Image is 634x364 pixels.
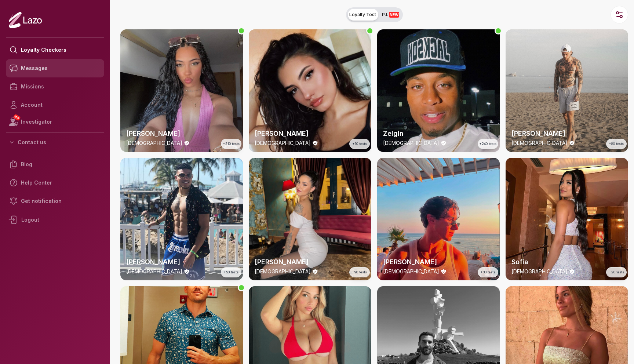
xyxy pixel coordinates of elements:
a: thumbcheckerSofia[DEMOGRAPHIC_DATA]+20 tests [506,158,628,280]
img: checker [377,29,500,152]
img: checker [249,158,371,280]
img: checker [506,29,628,152]
a: Loyalty Checkers [6,41,104,59]
a: thumbchecker[PERSON_NAME][DEMOGRAPHIC_DATA]+50 tests [120,158,243,280]
h2: [PERSON_NAME] [383,257,494,267]
a: Account [6,96,104,114]
p: [DEMOGRAPHIC_DATA] [383,139,439,147]
img: checker [377,158,500,280]
a: thumbchecker[PERSON_NAME][DEMOGRAPHIC_DATA]+90 tests [249,158,371,280]
img: checker [506,158,628,280]
p: [DEMOGRAPHIC_DATA] [126,139,182,147]
p: [DEMOGRAPHIC_DATA] [511,139,568,147]
h2: [PERSON_NAME] [126,128,237,139]
h2: Zelgin [383,128,494,139]
a: thumbchecker[PERSON_NAME][DEMOGRAPHIC_DATA]+80 tests [506,29,628,152]
a: Get notification [6,192,104,210]
a: Blog [6,155,104,174]
h2: Sofia [511,257,622,267]
p: [DEMOGRAPHIC_DATA] [255,268,311,275]
div: Logout [6,210,104,229]
img: checker [120,158,243,280]
span: +240 tests [480,141,496,146]
span: +210 tests [223,141,240,146]
a: Help Center [6,174,104,192]
a: thumbchecker[PERSON_NAME][DEMOGRAPHIC_DATA]+30 tests [377,158,500,280]
span: P.I. [382,12,399,18]
p: [DEMOGRAPHIC_DATA] [383,268,439,275]
h2: [PERSON_NAME] [255,128,365,139]
a: thumbcheckerZelgin[DEMOGRAPHIC_DATA]+240 tests [377,29,500,152]
span: NEW [389,12,399,18]
button: Contact us [6,136,104,149]
h2: [PERSON_NAME] [126,257,237,267]
span: +90 tests [352,270,367,275]
img: checker [120,29,243,152]
span: Loyalty Test [349,12,376,18]
p: [DEMOGRAPHIC_DATA] [126,268,182,275]
span: +30 tests [481,270,495,275]
span: +10 tests [353,141,367,146]
a: Missions [6,77,104,96]
span: +20 tests [609,270,624,275]
a: thumbchecker[PERSON_NAME][DEMOGRAPHIC_DATA]+10 tests [249,29,371,152]
a: Messages [6,59,104,77]
span: +80 tests [609,141,624,146]
h2: [PERSON_NAME] [255,257,365,267]
span: +50 tests [224,270,238,275]
span: NEW [13,114,21,121]
img: checker [249,29,371,152]
a: NEWInvestigator [6,114,104,130]
a: thumbchecker[PERSON_NAME][DEMOGRAPHIC_DATA]+210 tests [120,29,243,152]
p: [DEMOGRAPHIC_DATA] [511,268,568,275]
p: [DEMOGRAPHIC_DATA] [255,139,311,147]
h2: [PERSON_NAME] [511,128,622,139]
